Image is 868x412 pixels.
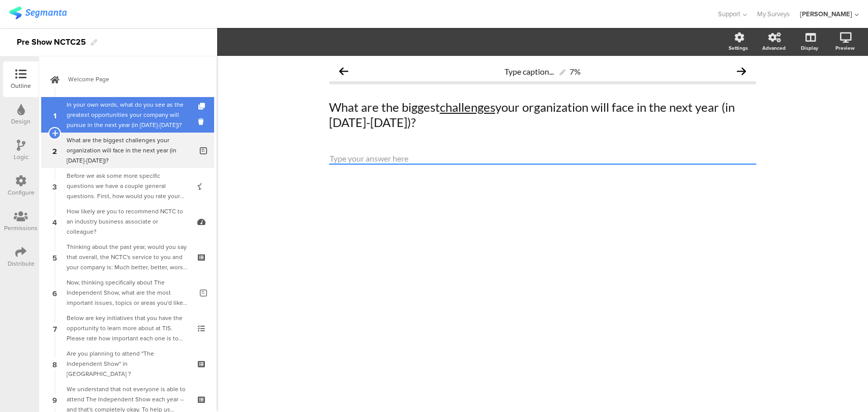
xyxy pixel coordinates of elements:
a: 3 Before we ask some more specific questions we have a couple general questions. First, how would... [41,168,214,204]
a: 7 Below are key initiatives that you have the opportunity to learn more about at TIS. Please rate... [41,310,214,346]
div: Thinking about the past year, would you say that overall, the NCTC's service to you and your comp... [67,242,188,272]
span: 6 [52,287,57,298]
i: Delete [198,117,207,126]
div: Design [11,117,31,126]
span: Welcome Page [68,74,198,84]
div: Logic [14,152,28,162]
span: 2 [52,145,57,156]
div: Permissions [4,224,38,233]
span: 1 [53,109,56,120]
span: 7 [53,323,57,334]
a: 6 Now, thinking specifically about The Independent Show, what are the most important issues, topi... [41,275,214,310]
div: Outline [11,81,31,90]
div: [PERSON_NAME] [800,9,852,19]
i: Duplicate [198,103,207,110]
span: 3 [52,180,57,192]
div: Pre Show NCTC25 [17,34,86,50]
span: 5 [52,251,57,263]
span: Support [718,9,740,19]
div: Display [801,44,818,52]
div: How likely are you to recommend NCTC to an industry business associate or colleague? [67,206,188,237]
span: 8 [52,358,57,369]
div: Below are key initiatives that you have the opportunity to learn more about at TIS. Please rate h... [67,313,188,343]
div: What are the biggest challenges your organization will face in the next year (in 2025-2026)? [67,135,192,166]
a: 1 In your own words, what do you see as the greatest opportunities your company will pursue in th... [41,97,214,133]
span: Type caption... [504,67,554,76]
a: 8 Are you planning to attend "The Independent Show" in [GEOGRAPHIC_DATA] ? [41,346,214,382]
div: Are you planning to attend "The Independent Show" in Salt Lake City ? [67,348,188,379]
span: 9 [52,394,57,405]
p: What are the biggest your organization will face in the next year (in [DATE]-[DATE])? [329,100,756,130]
u: challenges [440,100,495,114]
img: segmanta logo [9,7,67,19]
div: 7% [570,67,581,76]
div: Distribute [8,259,35,268]
a: Welcome Page [41,61,214,97]
a: 5 Thinking about the past year, would you say that overall, the NCTC's service to you and your co... [41,239,214,275]
a: 2 What are the biggest challenges your organization will face in the next year (in [DATE]-[DATE])? [41,133,214,168]
div: Before we ask some more specific questions we have a couple general questions. First, how would y... [67,171,188,201]
div: Configure [8,188,35,197]
span: 4 [52,216,57,227]
div: Now, thinking specifically about The Independent Show, what are the most important issues, topics... [67,277,192,308]
div: Advanced [762,44,786,52]
div: Preview [835,44,855,52]
a: 4 How likely are you to recommend NCTC to an industry business associate or colleague? [41,204,214,239]
div: Settings [729,44,748,52]
div: In your own words, what do you see as the greatest opportunities your company will pursue in the ... [67,100,192,130]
